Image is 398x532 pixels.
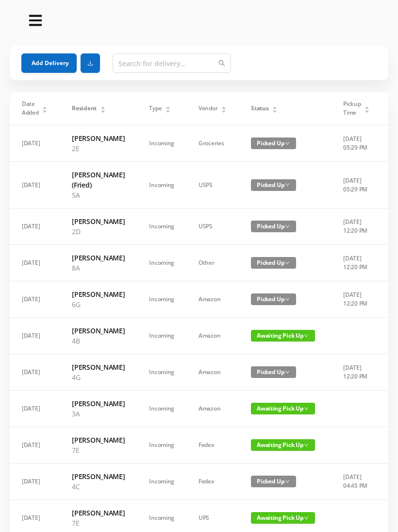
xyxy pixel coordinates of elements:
p: 4C [72,481,125,492]
i: icon: caret-up [365,105,370,108]
td: Amazon [186,391,239,427]
i: icon: caret-down [221,109,227,112]
span: Resident [72,104,97,113]
i: icon: down [285,260,290,265]
td: [DATE] [10,463,60,500]
i: icon: down [304,333,309,338]
td: Other [186,245,239,281]
span: Awaiting Pick Up [251,330,315,342]
i: icon: caret-down [166,109,171,112]
td: Incoming [137,281,186,318]
td: Incoming [137,391,186,427]
p: 2D [72,226,125,237]
p: 4G [72,372,125,382]
i: icon: down [304,515,309,520]
td: [DATE] 05:29 PM [331,162,382,208]
span: Awaiting Pick Up [251,512,315,524]
span: Status [251,104,268,113]
td: [DATE] [10,354,60,391]
td: Fedex [186,463,239,500]
span: Picked Up [251,293,296,305]
i: icon: caret-down [42,109,48,112]
td: Groceries [186,125,239,162]
td: USPS [186,162,239,208]
td: [DATE] [10,162,60,208]
td: [DATE] 04:45 PM [331,463,382,500]
div: Sort [221,105,227,111]
span: Picked Up [251,366,296,378]
span: Vendor [199,104,217,113]
h6: [PERSON_NAME] [72,289,125,299]
p: 7E [72,518,125,528]
i: icon: caret-down [100,109,105,112]
p: 2E [72,143,125,154]
td: Incoming [137,208,186,245]
h6: [PERSON_NAME] [72,435,125,445]
input: Search for delivery... [113,53,231,73]
p: 3A [72,409,125,419]
i: icon: caret-down [365,109,370,112]
h6: [PERSON_NAME] [72,326,125,336]
i: icon: caret-up [221,105,227,108]
td: [DATE] [10,318,60,354]
td: [DATE] 12:20 PM [331,245,382,281]
i: icon: down [285,297,290,302]
td: Fedex [186,427,239,463]
i: icon: down [304,406,309,411]
p: 4B [72,336,125,346]
td: Incoming [137,245,186,281]
h6: [PERSON_NAME] (Fried) [72,170,125,190]
p: 8A [72,263,125,273]
i: icon: down [285,141,290,146]
span: Awaiting Pick Up [251,439,315,451]
td: Amazon [186,281,239,318]
td: Incoming [137,354,186,391]
span: Picked Up [251,179,296,191]
button: icon: download [81,53,100,73]
div: Sort [364,105,370,111]
h6: [PERSON_NAME] [72,133,125,143]
div: Sort [165,105,171,111]
td: [DATE] [10,125,60,162]
td: [DATE] [10,245,60,281]
span: Date Added [22,100,39,117]
div: Sort [42,105,48,111]
button: Add Delivery [21,53,77,73]
td: Amazon [186,318,239,354]
td: [DATE] 12:20 PM [331,281,382,318]
p: 7E [72,445,125,455]
i: icon: caret-up [100,105,105,108]
i: icon: caret-up [166,105,171,108]
i: icon: caret-up [272,105,278,108]
h6: [PERSON_NAME] [72,398,125,409]
td: [DATE] [10,427,60,463]
span: Picked Up [251,257,296,269]
span: Picked Up [251,221,296,232]
i: icon: caret-down [272,109,278,112]
td: Amazon [186,354,239,391]
td: Incoming [137,162,186,208]
h6: [PERSON_NAME] [72,253,125,263]
td: Incoming [137,427,186,463]
td: Incoming [137,463,186,500]
p: 5A [72,190,125,200]
td: USPS [186,208,239,245]
i: icon: down [304,443,309,447]
td: [DATE] 12:20 PM [331,208,382,245]
span: Picked Up [251,137,296,149]
i: icon: search [218,60,225,67]
i: icon: down [285,370,290,375]
div: Sort [100,105,106,111]
p: 6G [72,299,125,309]
td: Incoming [137,125,186,162]
i: icon: down [285,224,290,229]
span: Awaiting Pick Up [251,403,315,414]
i: icon: down [285,479,290,484]
td: [DATE] [10,391,60,427]
td: Incoming [137,318,186,354]
span: Pickup Time [343,100,361,117]
h6: [PERSON_NAME] [72,216,125,226]
i: icon: caret-up [42,105,48,108]
h6: [PERSON_NAME] [72,471,125,481]
span: Picked Up [251,476,296,487]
